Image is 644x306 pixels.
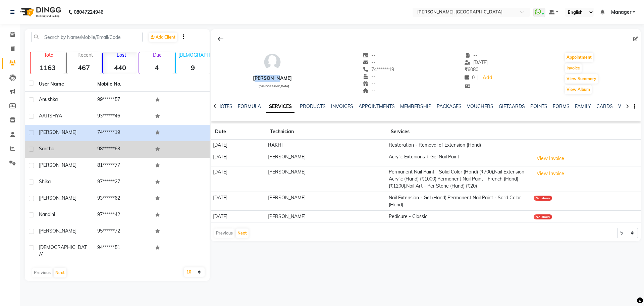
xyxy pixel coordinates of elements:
[211,124,266,140] th: Date
[266,140,387,151] td: RAKHI
[534,153,567,164] button: View Invoice
[106,52,137,58] p: Lost
[211,151,266,166] td: [DATE]
[31,63,65,72] strong: 1163
[553,103,570,109] a: FORMS
[387,140,532,151] td: Restoration - Removal of Extension (Hand)
[266,124,387,140] th: Technician
[359,103,395,109] a: APPOINTMENTS
[400,103,431,109] a: MEMBERSHIP
[363,73,375,80] span: --
[69,52,101,58] p: Recent
[465,52,477,58] span: --
[39,129,76,135] span: [PERSON_NAME]
[259,85,289,88] span: [DEMOGRAPHIC_DATA]
[54,268,66,277] button: Next
[611,9,631,16] span: Manager
[67,63,101,72] strong: 467
[39,178,51,185] span: Shika
[534,214,552,219] div: No show
[39,146,54,152] span: Saritha
[363,59,375,65] span: --
[565,74,598,84] button: View Summary
[39,244,87,257] span: [DEMOGRAPHIC_DATA]
[39,195,76,201] span: [PERSON_NAME]
[534,196,552,201] div: No show
[565,63,582,73] button: Invoice
[211,211,266,222] td: [DATE]
[141,52,173,58] p: Due
[530,103,547,109] a: POINTS
[387,166,532,192] td: Permanent Nail Paint - Solid Color (Hand) (₹700),Nail Extension - Acrylic (Hand) (₹1000),Permanen...
[565,85,592,94] button: View Album
[465,66,478,72] span: 6080
[534,168,567,179] button: View Invoice
[253,75,292,82] div: [PERSON_NAME]
[103,63,137,72] strong: 440
[437,103,462,109] a: PACKAGES
[262,52,282,72] img: avatar
[266,211,387,222] td: [PERSON_NAME]
[39,113,62,119] span: AATISHYA
[467,103,493,109] a: VOUCHERS
[266,151,387,166] td: [PERSON_NAME]
[477,74,479,81] span: |
[211,192,266,211] td: [DATE]
[465,59,488,65] span: [DATE]
[266,166,387,192] td: [PERSON_NAME]
[31,32,143,42] input: Search by Name/Mobile/Email/Code
[565,53,593,62] button: Appointment
[363,52,375,58] span: --
[387,211,532,222] td: Pedicure - Classic
[465,66,468,72] span: ₹
[465,74,475,81] span: 0
[331,103,353,109] a: INVOICES
[363,81,375,87] span: --
[596,103,613,109] a: CARDS
[39,162,76,168] span: [PERSON_NAME]
[33,52,65,58] p: Total
[39,96,58,102] span: Anushka
[39,211,55,217] span: Nandini
[363,88,375,94] span: --
[575,103,591,109] a: FAMILY
[17,3,63,21] img: logo
[238,103,261,109] a: FORMULA
[211,166,266,192] td: [DATE]
[236,228,249,238] button: Next
[214,33,228,45] div: Back to Client
[300,103,326,109] a: PRODUCTS
[93,76,152,92] th: Mobile No.
[387,192,532,211] td: Nail Extension - Gel (Hand),Permanent Nail Paint - Solid Color (Hand)
[149,33,177,42] a: Add Client
[618,103,637,109] a: WALLET
[266,192,387,211] td: [PERSON_NAME]
[266,101,294,113] a: SERVICES
[387,124,532,140] th: Services
[211,140,266,151] td: [DATE]
[481,73,493,83] a: Add
[39,228,76,234] span: [PERSON_NAME]
[499,103,525,109] a: GIFTCARDS
[74,3,103,21] b: 08047224946
[176,63,210,72] strong: 9
[139,63,173,72] strong: 4
[387,151,532,166] td: Acrylic Extenions + Gel Nail Paint
[217,103,232,109] a: NOTES
[178,52,210,58] p: [DEMOGRAPHIC_DATA]
[35,76,93,92] th: User Name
